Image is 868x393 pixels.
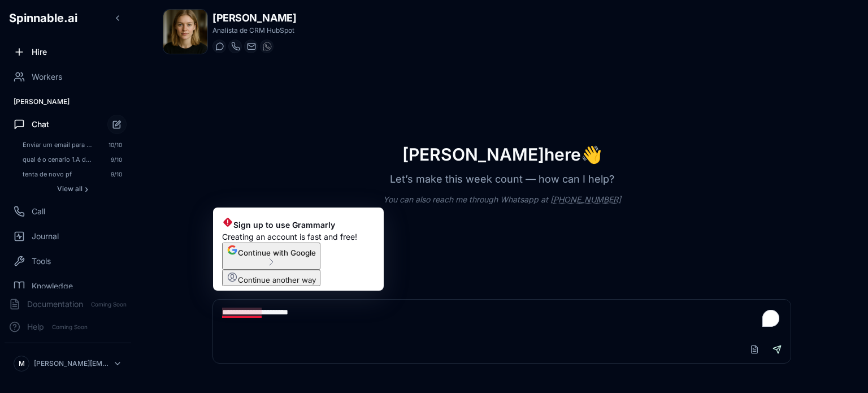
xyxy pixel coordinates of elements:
[32,206,45,217] span: Call
[32,256,51,267] span: Tools
[9,11,77,25] span: Spinnable
[5,93,131,111] div: [PERSON_NAME]
[107,115,127,134] button: Start new chat
[32,119,49,130] span: Chat
[212,40,226,53] button: Start a chat with Beatriz Laine
[32,280,73,292] span: Knowledge
[212,26,296,35] p: Analista de CRM HubSpot
[9,352,127,375] button: M[PERSON_NAME][EMAIL_ADDRESS][DOMAIN_NAME]
[384,144,620,165] h1: [PERSON_NAME] here
[32,231,59,242] span: Journal
[550,195,621,204] a: [PHONE_NUMBER]
[581,144,602,165] span: wave
[228,40,242,53] button: Start a call with Beatriz Laine
[32,71,62,83] span: Workers
[88,299,130,310] span: Coming Soon
[372,171,632,187] p: Let’s make this week count — how can I help?
[23,156,95,163] span: qual é o cenario 1.A do docuemento cenarios venda?
[34,359,108,368] p: [PERSON_NAME][EMAIL_ADDRESS][DOMAIN_NAME]
[111,156,122,163] span: 9/10
[260,40,274,53] button: WhatsApp
[32,46,47,58] span: Hire
[111,170,122,178] span: 9/10
[263,42,272,51] img: WhatsApp
[108,141,122,149] span: 10/10
[57,184,83,193] span: View all
[23,170,95,178] span: tenta de novo pf
[163,10,207,54] img: Beatriz Laine
[19,359,25,368] span: M
[18,182,127,196] button: Show all conversations
[85,184,88,193] span: ›
[23,141,93,149] span: Enviar um email para matilde@matchrealestate.pt com o assunto "Piada do Dia | Real Estate 🏠" e um...
[365,194,639,205] p: You can also reach me through Whatsapp at
[27,321,44,332] span: Help
[27,299,83,310] span: Documentation
[64,11,77,25] span: .ai
[244,40,258,53] button: Send email to beatriz.laine@getspinnable.ai
[49,322,91,332] span: Coming Soon
[212,10,296,26] h1: [PERSON_NAME]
